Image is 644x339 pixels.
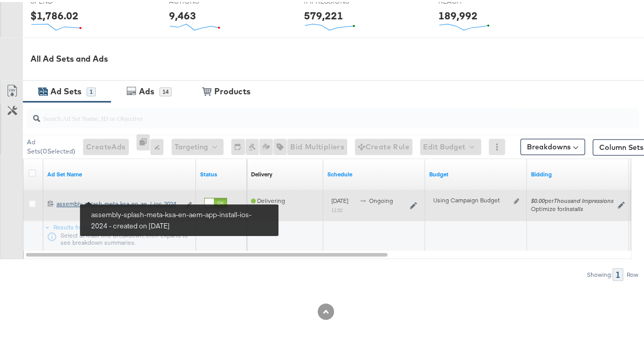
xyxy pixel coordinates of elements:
div: assembly-splash-meta-ksa-en-ae...l-ios-2024 [57,198,180,206]
div: 189,992 [438,6,478,21]
div: Using Campaign Budget [433,194,511,202]
div: $1,786.02 [31,6,78,21]
div: 14 [159,85,172,94]
a: assembly-splash-meta-ksa-en-ae...l-ios-2024 [57,198,180,208]
a: Shows when your Ad Set is scheduled to deliver. [327,168,421,176]
div: 1 [612,266,623,279]
div: Showing: [586,269,612,276]
a: Shows your bid and optimisation settings for this Ad Set. [531,168,625,176]
div: Ad Sets ( 0 Selected) [27,136,75,154]
div: Ads [139,84,154,95]
em: Thousand Impressions [554,195,613,202]
a: Shows the current budget of Ad Set. [429,168,523,176]
div: 9,463 [169,6,196,21]
div: Row [626,269,639,276]
div: Delivery [251,168,272,176]
span: Delivering [251,195,285,202]
div: Ad Sets [50,84,81,95]
a: Shows the current state of your Ad Set. [200,168,243,176]
div: 1 [87,85,96,94]
div: Products [214,84,250,95]
input: Search Ad Set Name, ID or Objective [40,102,585,122]
div: 579,221 [304,6,343,21]
em: $0.00 [531,195,545,202]
div: Optimize for [531,203,613,211]
label: Active [204,210,227,216]
sub: 11:02 [331,205,343,211]
a: Your Ad Set name. [47,168,192,176]
em: Installs [565,203,583,211]
span: ongoing [369,195,393,202]
a: Reflects the ability of your Ad Set to achieve delivery based on ad states, schedule and budget. [251,168,272,176]
span: per [531,195,613,202]
button: Breakdowns [520,137,585,153]
span: [DATE] [331,195,348,202]
div: 0 [136,132,150,158]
